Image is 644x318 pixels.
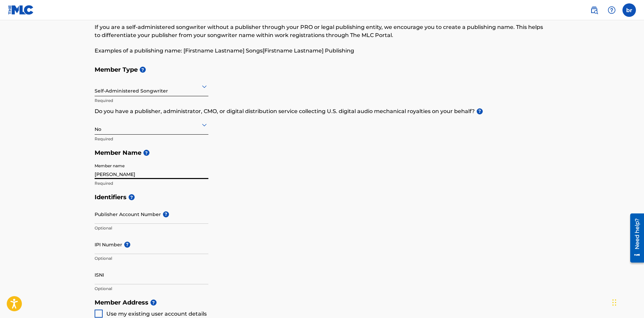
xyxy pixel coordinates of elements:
[95,255,208,261] p: Optional
[95,286,208,292] p: Optional
[8,5,34,15] img: MLC Logo
[95,190,550,205] h5: Identifiers
[163,211,169,217] span: ?
[622,3,636,17] div: User Menu
[106,311,207,317] span: Use my existing user account details
[608,6,616,14] img: help
[95,63,550,77] h5: Member Type
[95,146,550,160] h5: Member Name
[625,211,644,265] iframe: Resource Center
[95,107,550,115] p: Do you have a publisher, administrator, CMO, or digital distribution service collecting U.S. digi...
[95,295,550,310] h5: Member Address
[95,78,208,95] div: Self-Administered Songwriter
[610,286,644,318] iframe: Chat Widget
[129,194,135,200] span: ?
[124,242,130,248] span: ?
[587,3,601,17] a: Public Search
[477,108,483,114] span: ?
[95,98,208,104] p: Required
[143,150,149,156] span: ?
[95,116,208,133] div: No
[95,23,550,39] p: If you are a self-administered songwriter without a publisher through your PRO or legal publishin...
[95,225,208,231] p: Optional
[140,67,146,73] span: ?
[95,136,208,142] p: Required
[590,6,598,14] img: search
[95,180,208,186] p: Required
[95,47,550,55] p: Examples of a publishing name: [Firstname Lastname] Songs[Firstname Lastname] Publishing
[605,3,618,17] div: Help
[150,299,157,306] span: ?
[612,292,616,313] div: Drag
